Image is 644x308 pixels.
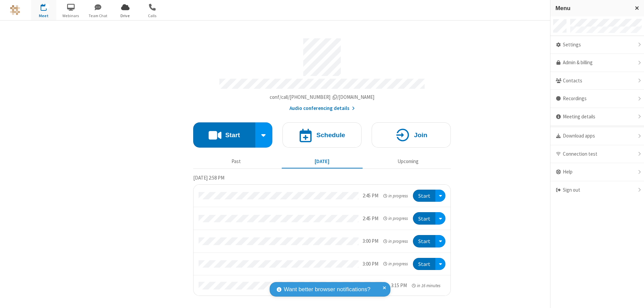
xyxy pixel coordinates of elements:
[45,4,50,9] div: 4
[414,132,427,138] h4: Join
[58,13,84,19] span: Webinars
[316,132,345,138] h4: Schedule
[363,215,378,223] div: 2:45 PM
[196,155,277,168] button: Past
[383,215,408,222] em: in progress
[363,260,378,268] div: 3:00 PM
[270,94,375,100] span: Copy my meeting room link
[435,258,445,270] div: Open menu
[550,181,644,199] div: Sign out
[435,235,445,247] div: Open menu
[270,93,375,101] button: Copy my meeting room linkCopy my meeting room link
[31,13,56,19] span: Meet
[417,283,440,288] span: in 16 minutes
[284,285,370,294] span: Want better browser notifications?
[550,36,644,54] div: Settings
[550,90,644,108] div: Recordings
[193,174,451,296] section: Today's Meetings
[550,127,644,145] div: Download apps
[435,190,445,202] div: Open menu
[383,261,408,267] em: in progress
[282,122,362,148] button: Schedule
[363,192,378,200] div: 2:45 PM
[140,13,165,19] span: Calls
[550,145,644,163] div: Connection test
[555,5,629,11] h3: Menu
[368,155,448,168] button: Upcoming
[383,238,408,244] em: in progress
[627,291,639,303] iframe: Chat
[550,72,644,90] div: Contacts
[435,212,445,225] div: Open menu
[363,237,378,245] div: 3:00 PM
[550,108,644,126] div: Meeting details
[289,105,355,112] button: Audio conferencing details
[193,122,255,148] button: Start
[10,5,20,15] img: QA Selenium DO NOT DELETE OR CHANGE
[550,163,644,181] div: Help
[225,132,240,138] h4: Start
[372,122,451,148] button: Join
[86,13,111,19] span: Team Chat
[193,175,224,181] span: [DATE] 2:58 PM
[413,258,435,270] button: Start
[391,282,407,290] div: 3:15 PM
[282,155,363,168] button: [DATE]
[383,193,408,199] em: in progress
[413,212,435,225] button: Start
[255,122,273,148] div: Start conference options
[550,54,644,72] a: Admin & billing
[413,190,435,202] button: Start
[113,13,138,19] span: Drive
[193,33,451,112] section: Account details
[413,235,435,247] button: Start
